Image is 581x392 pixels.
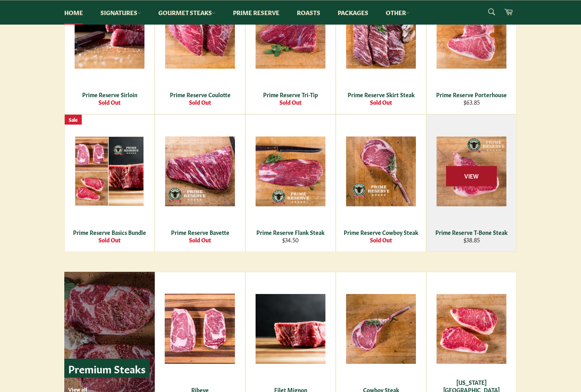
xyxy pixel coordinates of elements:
div: Prime Reserve Coulotte [160,91,240,98]
div: Prime Reserve Skirt Steak [341,91,421,98]
div: Prime Reserve Flank Steak [251,229,331,236]
a: Prime Reserve T-Bone Steak Prime Reserve T-Bone Steak $38.85 View [426,114,517,252]
a: Home [56,0,91,25]
div: Sold Out [251,98,331,106]
div: $34.50 [251,236,331,244]
div: Sold Out [70,98,150,106]
img: Prime Reserve Bavette [165,136,235,206]
div: Prime Reserve Cowboy Steak [341,229,421,236]
img: Prime Reserve Cowboy Steak [346,136,416,206]
a: Prime Reserve Basics Bundle Prime Reserve Basics Bundle Sold Out [64,114,155,252]
div: Prime Reserve Bavette [160,229,240,236]
div: Sale [65,115,82,125]
div: $63.85 [432,98,512,106]
div: Prime Reserve Sirloin [70,91,150,98]
div: Sold Out [160,236,240,244]
a: Packages [330,0,376,25]
div: Sold Out [341,236,421,244]
div: Sold Out [341,98,421,106]
a: Gourmet Steaks [150,0,223,25]
a: Roasts [289,0,328,25]
div: Prime Reserve Basics Bundle [70,229,150,236]
img: New York Strip [437,294,506,364]
a: Prime Reserve Cowboy Steak Prime Reserve Cowboy Steak Sold Out [336,114,426,252]
a: Prime Reserve [225,0,287,25]
div: Sold Out [70,236,150,244]
p: Premium Steaks [64,359,150,378]
img: Prime Reserve Flank Steak [256,136,325,206]
a: Other [378,0,417,25]
div: Prime Reserve Tri-Tip [251,91,331,98]
img: Filet Mignon [256,294,325,364]
div: Prime Reserve T-Bone Steak [432,229,512,236]
a: Prime Reserve Flank Steak Prime Reserve Flank Steak $34.50 [245,114,336,252]
img: Ribeye [165,294,235,364]
span: View [446,166,497,186]
a: Prime Reserve Bavette Prime Reserve Bavette Sold Out [155,114,245,252]
img: Cowboy Steak [346,294,416,364]
div: Prime Reserve Porterhouse [432,91,512,98]
a: Signatures [92,0,149,25]
img: Prime Reserve Basics Bundle [75,136,144,206]
div: Sold Out [160,98,240,106]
